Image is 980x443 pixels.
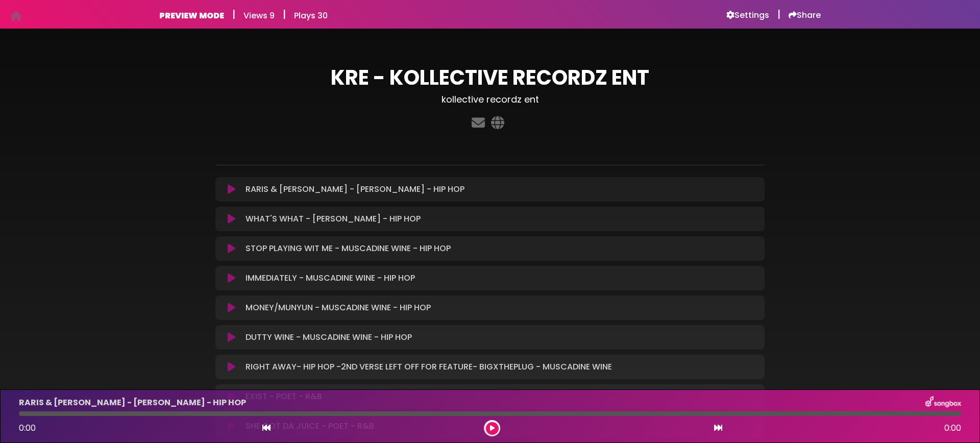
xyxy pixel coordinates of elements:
a: Settings [726,10,769,20]
p: IMMEDIATELY - MUSCADINE WINE - HIP HOP [246,272,415,284]
p: RARIS & [PERSON_NAME] - [PERSON_NAME] - HIP HOP [19,397,246,409]
p: WHAT'S WHAT - [PERSON_NAME] - HIP HOP [246,213,421,225]
h6: PREVIEW MODE [159,11,224,20]
h6: Plays 30 [294,11,328,20]
p: STOP PLAYING WIT ME - MUSCADINE WINE - HIP HOP [246,242,451,255]
h1: KRE - KOLLECTIVE RECORDZ ENT [215,65,765,90]
p: DUTTY WINE - MUSCADINE WINE - HIP HOP [246,331,412,343]
p: RIGHT AWAY- HIP HOP -2ND VERSE LEFT OFF FOR FEATURE- BIGXTHEPLUG - MUSCADINE WINE [246,361,612,373]
p: RARIS & [PERSON_NAME] - [PERSON_NAME] - HIP HOP [246,183,464,195]
p: MONEY/MUNYUN - MUSCADINE WINE - HIP HOP [246,302,431,314]
h5: | [232,8,235,20]
h6: Views 9 [243,11,275,20]
a: Share [789,10,821,20]
h5: | [283,8,286,20]
span: 0:00 [19,422,36,434]
h5: | [777,8,780,20]
h3: kollective recordz ent [215,94,765,105]
span: 0:00 [944,422,961,434]
img: songbox-logo-white.png [925,396,961,409]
